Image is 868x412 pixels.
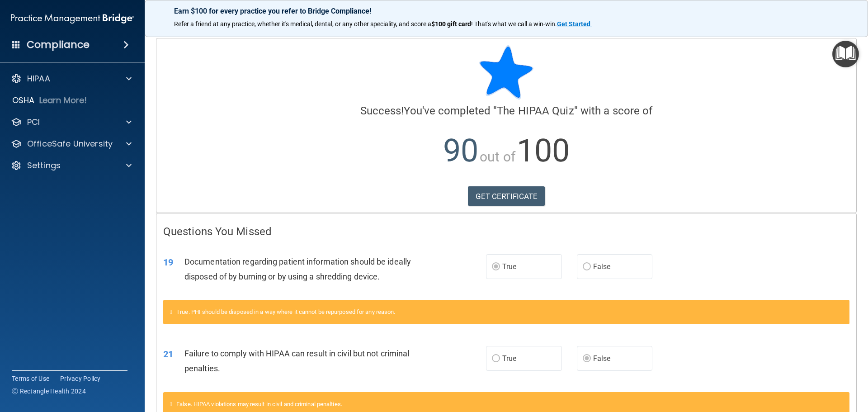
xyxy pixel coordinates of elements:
[11,73,132,84] a: HIPAA
[176,308,395,315] span: True. PHI should be disposed in a way where it cannot be repurposed for any reason.
[492,264,500,270] input: True
[557,20,590,28] strong: Get Started
[176,401,342,407] span: False. HIPAA violations may result in civil and criminal penalties.
[832,41,859,67] button: Open Resource Center
[557,20,592,28] a: Get Started
[497,104,574,117] span: The HIPAA Quiz
[27,38,90,51] h4: Compliance
[27,160,61,171] p: Settings
[11,160,132,171] a: Settings
[492,355,500,362] input: True
[27,117,40,128] p: PCI
[163,226,849,237] h4: Questions You Missed
[480,149,515,165] span: out of
[360,104,404,117] span: Success!
[174,20,431,28] span: Refer a friend at any practice, whether it's medical, dental, or any other speciality, and score a
[163,105,849,117] h4: You've completed " " with a score of
[12,374,49,383] a: Terms of Use
[479,45,533,99] img: blue-star-rounded.9d042014.png
[12,387,86,396] span: Ⓒ Rectangle Health 2024
[431,20,471,28] strong: $100 gift card
[163,257,173,268] span: 19
[517,132,570,169] span: 100
[471,20,557,28] span: ! That's what we call a win-win.
[468,186,545,206] a: GET CERTIFICATE
[593,354,611,363] span: False
[502,262,516,271] span: True
[163,349,173,360] span: 21
[11,117,132,128] a: PCI
[39,95,87,106] p: Learn More!
[583,355,591,362] input: False
[27,73,50,84] p: HIPAA
[502,354,516,363] span: True
[174,7,839,15] p: Earn $100 for every practice you refer to Bridge Compliance!
[593,262,611,271] span: False
[583,264,591,270] input: False
[184,349,410,373] span: Failure to comply with HIPAA can result in civil but not criminal penalties.
[11,138,132,149] a: OfficeSafe University
[60,374,101,383] a: Privacy Policy
[27,138,113,149] p: OfficeSafe University
[184,257,411,281] span: Documentation regarding patient information should be ideally disposed of by burning or by using ...
[443,132,478,169] span: 90
[12,95,35,106] p: OSHA
[11,9,134,28] img: PMB logo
